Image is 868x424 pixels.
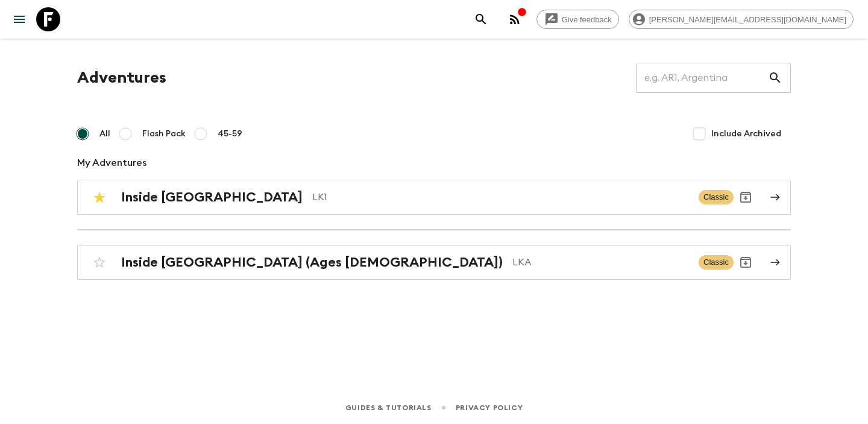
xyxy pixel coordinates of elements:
[7,7,31,31] button: menu
[456,401,523,414] a: Privacy Policy
[121,189,303,205] h2: Inside [GEOGRAPHIC_DATA]
[629,10,854,29] div: [PERSON_NAME][EMAIL_ADDRESS][DOMAIN_NAME]
[77,156,791,170] p: My Adventures
[734,185,758,209] button: Archive
[711,128,781,140] span: Include Archived
[77,180,791,215] a: Inside [GEOGRAPHIC_DATA]LK1ClassicArchive
[312,190,689,204] p: LK1
[699,190,734,204] span: Classic
[99,128,110,140] span: All
[469,7,493,31] button: search adventures
[77,245,791,280] a: Inside [GEOGRAPHIC_DATA] (Ages [DEMOGRAPHIC_DATA])LKAClassicArchive
[734,250,758,274] button: Archive
[512,255,689,270] p: LKA
[555,15,618,24] span: Give feedback
[121,255,503,270] h2: Inside [GEOGRAPHIC_DATA] (Ages [DEMOGRAPHIC_DATA])
[536,10,619,29] a: Give feedback
[77,66,166,90] h1: Adventures
[636,61,768,95] input: e.g. AR1, Argentina
[142,128,186,140] span: Flash Pack
[345,401,432,414] a: Guides & Tutorials
[643,15,853,24] span: [PERSON_NAME][EMAIL_ADDRESS][DOMAIN_NAME]
[699,255,734,270] span: Classic
[218,128,242,140] span: 45-59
